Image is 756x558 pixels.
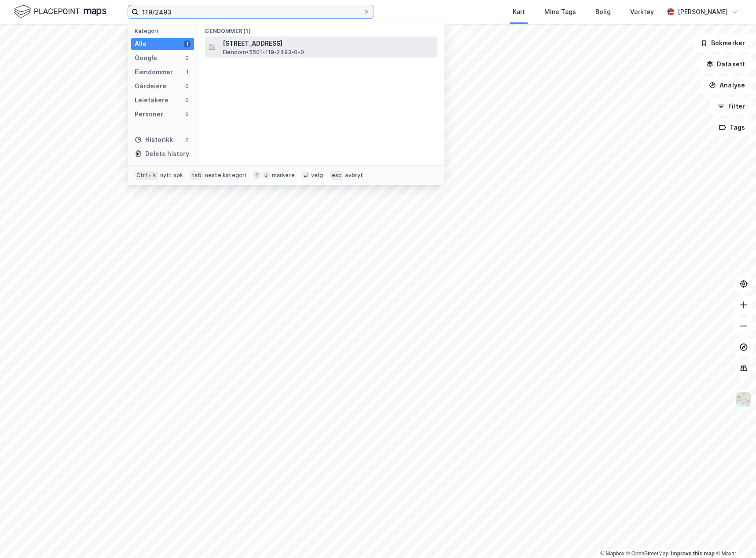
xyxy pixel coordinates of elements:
[710,98,752,115] button: Filter
[671,551,715,557] a: Improve this map
[14,4,106,19] img: logo.f888ab2527a4732fd821a326f86c7f29.svg
[198,21,444,36] div: Eiendommer (1)
[712,119,752,136] button: Tags
[735,391,752,408] img: Z
[183,54,191,62] div: 0
[712,516,756,558] iframe: Chat Widget
[183,83,191,90] div: 0
[135,28,194,34] div: Kategori
[135,95,169,105] div: Leietakere
[513,7,525,17] div: Kart
[345,172,363,179] div: avbryt
[183,111,191,118] div: 0
[678,7,728,17] div: [PERSON_NAME]
[135,39,147,49] div: Alle
[600,551,624,557] a: Mapbox
[699,55,752,73] button: Datasett
[330,171,344,180] div: esc
[183,40,191,47] div: 1
[701,76,752,94] button: Analyse
[139,5,363,18] input: Søk på adresse, matrikkel, gårdeiere, leietakere eller personer
[223,49,304,56] span: Eiendom • 5501-119-2493-0-0
[135,109,163,120] div: Personer
[135,53,157,63] div: Google
[135,134,173,145] div: Historikk
[626,551,669,557] a: OpenStreetMap
[544,7,576,17] div: Mine Tags
[272,172,295,179] div: markere
[223,38,434,49] span: [STREET_ADDRESS]
[183,136,191,143] div: 0
[183,97,191,104] div: 0
[183,69,191,76] div: 1
[190,171,203,180] div: tab
[135,67,173,77] div: Eiendommer
[311,172,323,179] div: velg
[595,7,611,17] div: Bolig
[160,172,183,179] div: nytt søk
[135,171,158,180] div: Ctrl + k
[712,516,756,558] div: Kontrollprogram for chat
[630,7,654,17] div: Verktøy
[145,149,189,159] div: Delete history
[205,172,246,179] div: neste kategori
[693,34,752,52] button: Bokmerker
[135,81,166,91] div: Gårdeiere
